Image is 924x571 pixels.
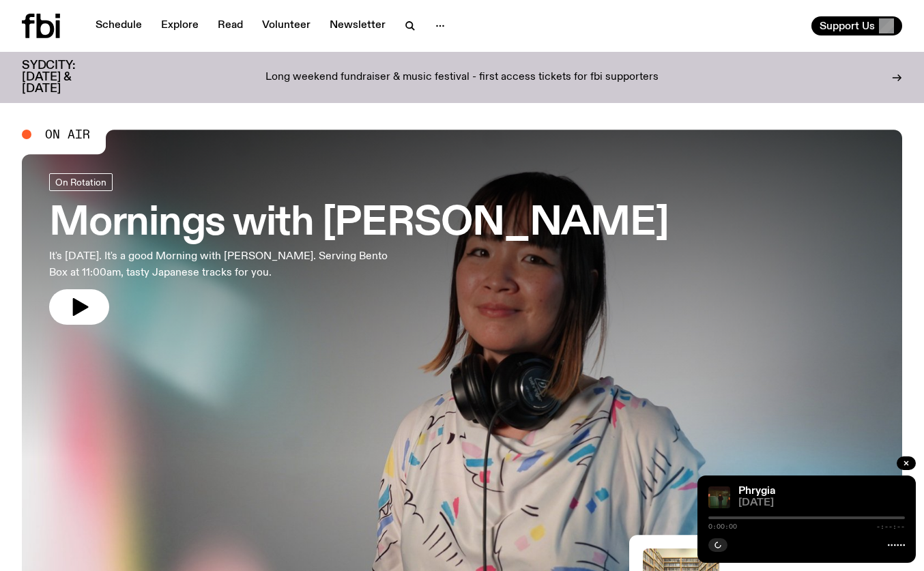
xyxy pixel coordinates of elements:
a: Read [210,16,251,35]
a: Volunteer [254,16,319,35]
h3: Mornings with [PERSON_NAME] [49,205,669,243]
a: Newsletter [321,16,394,35]
span: On Air [45,128,90,141]
a: Mornings with [PERSON_NAME]It's [DATE]. It's a good Morning with [PERSON_NAME]. Serving Bento Box... [49,173,669,325]
span: [DATE] [738,498,905,508]
span: Support Us [820,20,875,32]
span: 0:00:00 [708,523,737,530]
h3: SYDCITY: [DATE] & [DATE] [22,60,109,95]
a: On Rotation [49,173,113,191]
button: Support Us [811,16,902,35]
span: On Rotation [55,177,106,187]
span: -:--:-- [876,523,905,530]
p: Long weekend fundraiser & music festival - first access tickets for fbi supporters [265,72,659,84]
a: Phrygia [738,486,775,497]
a: Schedule [87,16,150,35]
a: Explore [153,16,207,35]
p: It's [DATE]. It's a good Morning with [PERSON_NAME]. Serving Bento Box at 11:00am, tasty Japanese... [49,248,399,281]
img: A greeny-grainy film photo of Bela, John and Bindi at night. They are standing in a backyard on g... [708,486,730,508]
